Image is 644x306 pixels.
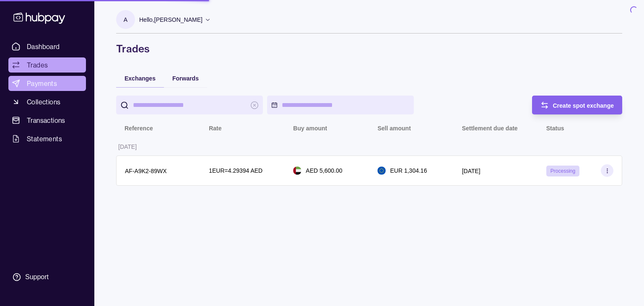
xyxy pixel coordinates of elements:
img: ae [293,166,301,175]
span: Processing [551,168,575,174]
p: [DATE] [462,168,480,174]
p: A [124,15,127,24]
button: Create spot exchange [532,96,623,114]
p: Buy amount [293,125,327,132]
img: eu [377,166,386,175]
span: Collections [27,97,60,107]
span: Forwards [172,75,199,82]
a: Transactions [8,113,86,128]
a: Payments [8,76,86,91]
p: Hello, [PERSON_NAME] [139,15,203,24]
p: AF-A9K2-89WX [125,168,167,174]
span: Payments [27,78,57,88]
a: Trades [8,57,86,73]
p: 1 EUR = 4.29394 AED [209,166,262,175]
p: EUR 1,304.16 [390,166,427,175]
p: Reference [125,125,153,132]
span: Exchanges [125,75,156,82]
p: Sell amount [377,125,410,132]
span: Create spot exchange [553,102,614,109]
a: Dashboard [8,39,86,54]
span: Statements [27,134,62,144]
p: Settlement due date [462,125,518,132]
h1: Trades [116,42,622,55]
span: Transactions [27,115,65,125]
span: Dashboard [27,41,60,52]
a: Collections [8,94,86,109]
p: Rate [209,125,221,132]
div: Support [25,272,49,282]
a: Statements [8,131,86,146]
a: Support [8,268,86,286]
p: Status [546,125,564,132]
p: AED 5,600.00 [306,166,342,175]
p: [DATE] [118,143,137,150]
span: Trades [27,60,48,70]
input: search [133,96,246,114]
